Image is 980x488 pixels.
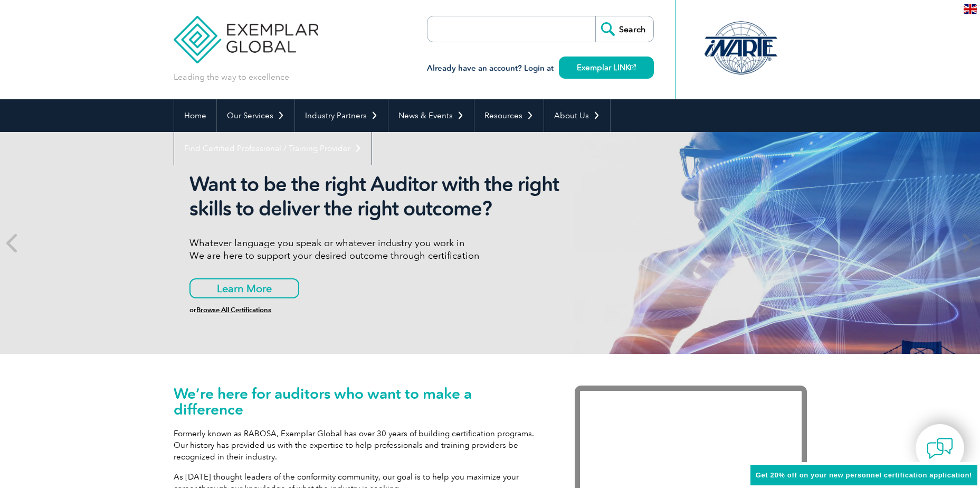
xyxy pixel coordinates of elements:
[595,16,653,42] input: Search
[189,237,585,262] p: Whatever language you speak or whatever industry you work in We are here to support your desired ...
[756,471,972,479] span: Get 20% off on your new personnel certification application!
[174,71,289,83] p: Leading the way to excellence
[388,99,474,132] a: News & Events
[559,57,654,79] a: Exemplar LINK
[544,99,610,132] a: About Us
[189,306,585,314] h6: or
[964,4,977,14] img: en
[927,435,953,462] img: contact-chat.png
[174,99,216,132] a: Home
[217,99,294,132] a: Our Services
[295,99,388,132] a: Industry Partners
[196,306,271,314] a: Browse All Certifications
[474,99,544,132] a: Resources
[189,278,299,298] a: Learn More
[174,428,543,463] p: Formerly known as RABQSA, Exemplar Global has over 30 years of building certification programs. O...
[630,64,636,70] img: open_square.png
[427,62,654,75] h3: Already have an account? Login at
[174,132,372,165] a: Find Certified Professional / Training Provider
[189,172,585,221] h2: Want to be the right Auditor with the right skills to deliver the right outcome?
[174,386,543,417] h1: We’re here for auditors who want to make a difference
